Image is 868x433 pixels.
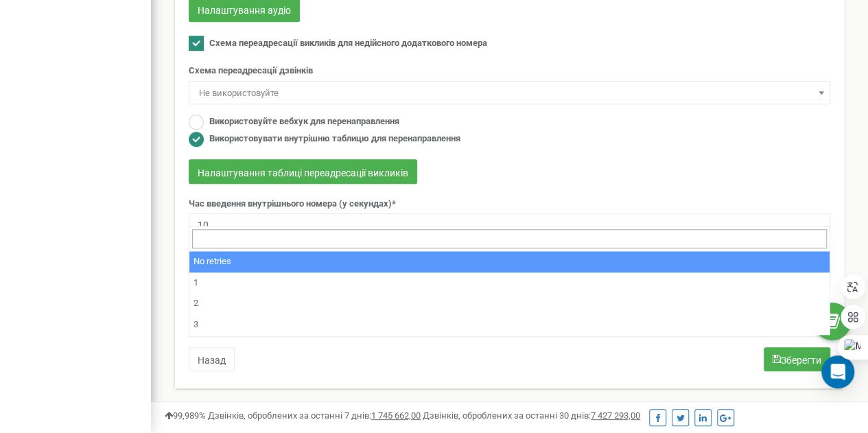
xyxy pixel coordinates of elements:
[199,88,279,98] font: Не використовуйте
[591,410,640,421] font: 7 427 293,00
[209,133,460,143] font: Використовувати внутрішню таблицю для перенаправлення
[209,116,399,126] font: Використовуйте вебхук для перенаправлення
[189,198,396,209] font: Час введення внутрішнього номера (у секундах)*
[198,354,226,365] font: Назад
[198,167,408,178] font: Налаштування таблиці переадресації викликів
[189,293,830,314] li: 2
[189,65,313,75] font: Схема переадресації дзвінків
[189,272,830,294] li: 1
[189,347,235,372] button: Назад
[208,410,371,421] font: Дзвінків, оброблених за останні 7 днів:
[764,347,830,372] button: Зберегти
[189,159,417,184] button: Налаштування таблиці переадресації викликів
[371,410,421,421] font: 1 745 662,00
[423,410,591,421] font: Дзвінків, оброблених за останні 30 днів:
[209,38,487,48] font: Схема переадресації викликів для недійсного додаткового номера
[821,355,854,388] div: Відкрити Intercom Messenger
[189,251,830,272] li: No retries
[781,354,821,365] font: Зберегти
[193,84,825,103] span: Не використовуйте
[189,314,830,336] li: 3
[189,81,830,104] span: Не використовуйте
[198,5,291,16] font: Налаштування аудіо
[173,410,206,421] font: 99,989%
